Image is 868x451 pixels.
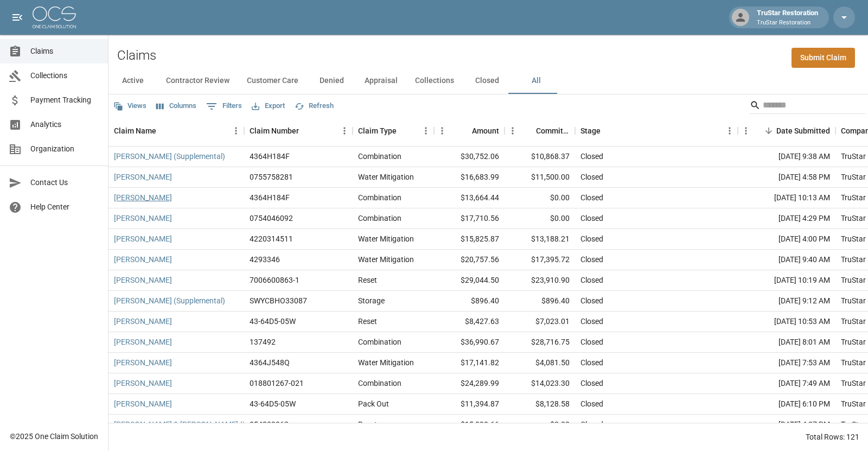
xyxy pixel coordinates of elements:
[250,116,299,146] div: Claim Number
[434,188,505,208] div: $13,664.44
[30,119,99,130] span: Analytics
[434,250,505,270] div: $20,757.56
[738,312,835,332] div: [DATE] 10:53 AM
[30,46,99,57] span: Claims
[472,116,499,146] div: Amount
[580,316,603,327] div: Closed
[738,394,835,415] div: [DATE] 6:10 PM
[111,98,149,115] button: Views
[434,229,505,250] div: $15,825.87
[114,151,225,162] a: [PERSON_NAME] (Supplemental)
[30,143,99,155] span: Organization
[307,68,356,94] button: Denied
[738,167,835,188] div: [DATE] 4:58 PM
[434,116,505,146] div: Amount
[505,250,575,270] div: $17,395.72
[228,123,244,139] button: Menu
[244,116,353,146] div: Claim Number
[114,254,172,265] a: [PERSON_NAME]
[358,254,414,265] div: Water Mitigation
[114,116,156,146] div: Claim Name
[738,208,835,229] div: [DATE] 4:29 PM
[117,48,156,63] h2: Claims
[292,98,336,115] button: Refresh
[156,123,171,138] button: Sort
[30,94,99,106] span: Payment Tracking
[738,188,835,208] div: [DATE] 10:13 AM
[434,123,450,139] button: Menu
[434,332,505,353] div: $36,990.67
[505,208,575,229] div: $0.00
[580,357,603,368] div: Closed
[776,116,830,146] div: Date Submitted
[738,291,835,312] div: [DATE] 9:12 AM
[434,373,505,394] div: $24,289.99
[792,48,855,68] a: Submit Claim
[738,353,835,373] div: [DATE] 7:53 AM
[299,123,314,138] button: Sort
[536,116,570,146] div: Committed Amount
[738,116,835,146] div: Date Submitted
[397,123,412,138] button: Sort
[336,123,353,139] button: Menu
[738,123,754,139] button: Menu
[114,419,291,430] a: [PERSON_NAME] & [PERSON_NAME] (Supplemental)
[601,123,616,138] button: Sort
[154,98,199,115] button: Select columns
[114,357,172,368] a: [PERSON_NAME]
[505,291,575,312] div: $896.40
[580,254,603,265] div: Closed
[114,316,172,327] a: [PERSON_NAME]
[505,332,575,353] div: $28,716.75
[505,270,575,291] div: $23,910.90
[505,116,575,146] div: Committed Amount
[434,167,505,188] div: $16,683.99
[580,275,603,285] div: Closed
[512,68,560,94] button: All
[10,431,98,442] div: © 2025 One Claim Solution
[752,8,822,27] div: TruStar Restoration
[580,233,603,244] div: Closed
[580,295,603,306] div: Closed
[505,229,575,250] div: $13,188.21
[580,171,603,182] div: Closed
[250,378,304,389] div: 018801267-021
[108,68,868,94] div: dynamic tabs
[434,312,505,332] div: $8,427.63
[505,147,575,167] div: $10,868.37
[434,394,505,415] div: $11,394.87
[7,7,28,28] button: open drawer
[358,233,414,244] div: Water Mitigation
[358,151,401,162] div: Combination
[250,419,289,430] div: 054839962
[738,270,835,291] div: [DATE] 10:19 AM
[738,229,835,250] div: [DATE] 4:00 PM
[114,398,172,409] a: [PERSON_NAME]
[406,68,463,94] button: Collections
[358,378,401,389] div: Combination
[114,171,172,182] a: [PERSON_NAME]
[722,123,738,139] button: Menu
[580,398,603,409] div: Closed
[250,336,276,347] div: 137492
[580,213,603,224] div: Closed
[353,116,434,146] div: Claim Type
[521,123,536,138] button: Sort
[358,116,397,146] div: Claim Type
[505,167,575,188] div: $11,500.00
[250,357,290,368] div: 4364J548Q
[250,254,280,265] div: 4293346
[358,357,414,368] div: Water Mitigation
[114,192,172,203] a: [PERSON_NAME]
[114,378,172,389] a: [PERSON_NAME]
[580,116,601,146] div: Stage
[250,233,293,244] div: 4220314511
[738,250,835,270] div: [DATE] 9:40 AM
[358,398,389,409] div: Pack Out
[434,291,505,312] div: $896.40
[358,213,401,224] div: Combination
[157,68,238,94] button: Contractor Review
[250,151,290,162] div: 4364H184F
[358,316,377,327] div: Reset
[580,192,603,203] div: Closed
